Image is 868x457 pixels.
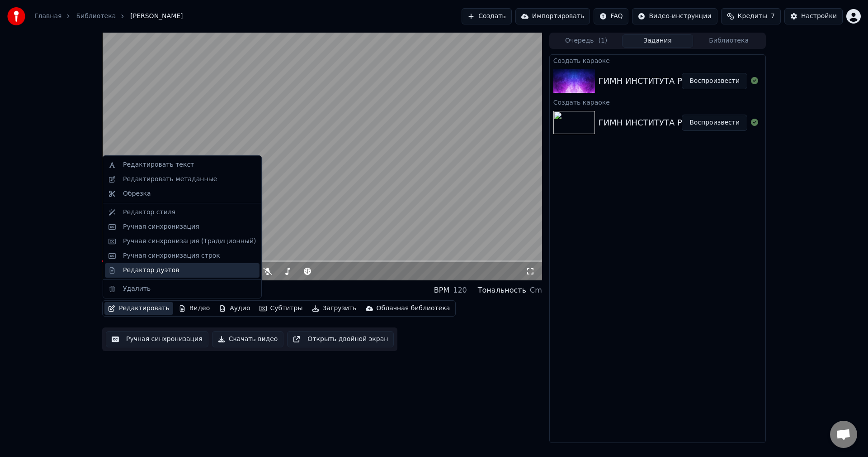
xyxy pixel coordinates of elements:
[550,55,765,66] div: Создать караоке
[830,421,857,448] div: Открытый чат
[123,208,175,217] div: Редактор стиля
[550,96,765,107] div: Создать караоке
[693,34,764,48] button: Библиотека
[106,331,208,347] button: Ручная синхронизация
[599,116,705,129] div: ГИМН ИНСТИТУТА РИСКА
[738,12,767,21] span: Кредиты
[453,285,467,296] div: 120
[175,302,214,315] button: Видео
[7,7,25,25] img: youka
[34,12,61,21] a: Главная
[215,302,254,315] button: Аудио
[632,8,717,24] button: Видео-инструкции
[123,266,179,275] div: Редактор дуэтов
[462,8,511,24] button: Создать
[682,115,747,131] button: Воспроизвести
[594,8,628,24] button: FAQ
[478,285,526,296] div: Тональность
[771,12,775,21] span: 7
[123,251,220,260] div: Ручная синхронизация строк
[515,8,590,24] button: Импортировать
[123,222,199,231] div: Ручная синхронизация
[377,304,450,313] div: Облачная библиотека
[599,75,705,87] div: ГИМН ИНСТИТУТА РИСКА
[123,160,194,169] div: Редактировать текст
[104,302,173,315] button: Редактировать
[551,34,622,48] button: Очередь
[721,8,781,24] button: Кредиты7
[784,8,843,24] button: Настройки
[682,73,747,89] button: Воспроизвести
[123,237,256,246] div: Ручная синхронизация (Традиционный)
[123,284,151,293] div: Удалить
[256,302,307,315] button: Субтитры
[598,36,607,45] span: ( 1 )
[287,331,394,347] button: Открыть двойной экран
[130,12,183,21] span: [PERSON_NAME]
[212,331,284,347] button: Скачать видео
[76,12,116,21] a: Библиотека
[123,175,217,184] div: Редактировать метаданные
[34,12,183,21] nav: breadcrumb
[801,12,837,21] div: Настройки
[123,189,151,198] div: Обрезка
[530,285,542,296] div: Cm
[102,284,177,297] div: [PERSON_NAME]
[434,285,449,296] div: BPM
[308,302,360,315] button: Загрузить
[622,34,693,48] button: Задания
